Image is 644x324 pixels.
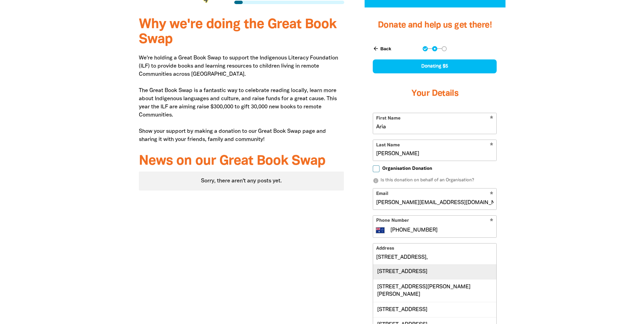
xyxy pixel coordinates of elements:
[373,178,379,184] i: info
[373,302,496,317] div: [STREET_ADDRESS]
[139,172,344,191] div: Sorry, there aren't any posts yet.
[373,165,380,172] input: Organisation Donation
[373,265,496,279] div: [STREET_ADDRESS]
[370,43,394,54] button: Back
[490,218,493,225] i: Required
[139,18,336,46] span: Why we're doing the Great Book Swap
[373,46,379,52] i: arrow_back
[373,80,497,107] h3: Your Details
[423,46,428,51] button: Navigate to step 1 of 3 to enter your donation amount
[442,46,447,51] button: Navigate to step 3 of 3 to enter your payment details
[373,279,496,302] div: [STREET_ADDRESS][PERSON_NAME][PERSON_NAME]
[373,59,497,73] div: Donating $5
[382,165,432,172] span: Organisation Donation
[378,21,492,29] span: Donate and help us get there!
[139,154,344,169] h3: News on our Great Book Swap
[139,172,344,191] div: Paginated content
[139,54,344,144] p: We're holding a Great Book Swap to support the Indigenous Literacy Foundation (ILF) to provide bo...
[432,46,437,51] button: Navigate to step 2 of 3 to enter your details
[373,177,497,184] p: Is this donation on behalf of an Organisation?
